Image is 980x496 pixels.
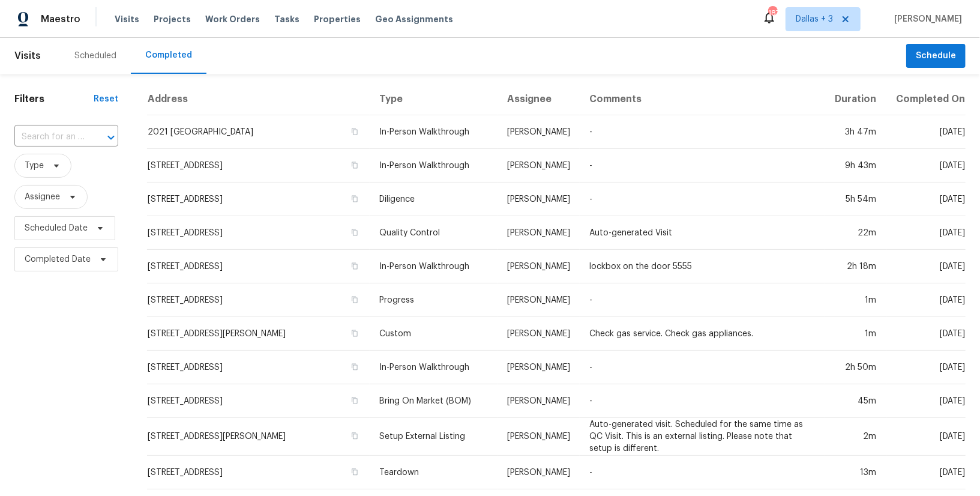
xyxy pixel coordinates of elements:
[147,149,370,183] td: [STREET_ADDRESS]
[580,351,825,384] td: -
[375,13,453,25] span: Geo Assignments
[94,93,118,105] div: Reset
[498,456,580,489] td: [PERSON_NAME]
[825,83,886,115] th: Duration
[145,49,192,61] div: Completed
[314,13,361,25] span: Properties
[886,456,966,489] td: [DATE]
[370,351,498,384] td: In-Person Walkthrough
[274,15,299,23] span: Tasks
[349,361,360,372] button: Copy Address
[349,328,360,339] button: Copy Address
[147,384,370,418] td: [STREET_ADDRESS]
[349,395,360,406] button: Copy Address
[796,13,833,25] span: Dallas + 3
[886,418,966,456] td: [DATE]
[580,317,825,351] td: Check gas service. Check gas appliances.
[498,384,580,418] td: [PERSON_NAME]
[498,183,580,216] td: [PERSON_NAME]
[886,149,966,183] td: [DATE]
[147,250,370,283] td: [STREET_ADDRESS]
[825,317,886,351] td: 1m
[349,467,360,477] button: Copy Address
[147,183,370,216] td: [STREET_ADDRESS]
[498,115,580,149] td: [PERSON_NAME]
[349,227,360,238] button: Copy Address
[825,456,886,489] td: 13m
[498,351,580,384] td: [PERSON_NAME]
[825,250,886,283] td: 2h 18m
[41,13,80,25] span: Maestro
[580,418,825,456] td: Auto-generated visit. Scheduled for the same time as QC Visit. This is an external listing. Pleas...
[886,250,966,283] td: [DATE]
[14,128,85,147] input: Search for an address...
[370,83,498,115] th: Type
[886,183,966,216] td: [DATE]
[580,456,825,489] td: -
[370,115,498,149] td: In-Person Walkthrough
[768,7,777,19] div: 187
[370,283,498,317] td: Progress
[25,191,60,203] span: Assignee
[349,160,360,171] button: Copy Address
[205,13,260,25] span: Work Orders
[498,317,580,351] td: [PERSON_NAME]
[349,431,360,441] button: Copy Address
[906,44,966,68] button: Schedule
[370,384,498,418] td: Bring On Market (BOM)
[25,222,88,234] span: Scheduled Date
[370,216,498,250] td: Quality Control
[370,149,498,183] td: In-Person Walkthrough
[886,317,966,351] td: [DATE]
[825,183,886,216] td: 5h 54m
[889,13,962,25] span: [PERSON_NAME]
[825,384,886,418] td: 45m
[580,283,825,317] td: -
[147,216,370,250] td: [STREET_ADDRESS]
[370,183,498,216] td: Diligence
[916,49,956,64] span: Schedule
[498,250,580,283] td: [PERSON_NAME]
[370,418,498,456] td: Setup External Listing
[147,456,370,489] td: [STREET_ADDRESS]
[886,283,966,317] td: [DATE]
[349,261,360,271] button: Copy Address
[25,253,91,265] span: Completed Date
[74,50,116,62] div: Scheduled
[14,43,41,69] span: Visits
[498,216,580,250] td: [PERSON_NAME]
[25,160,44,172] span: Type
[886,384,966,418] td: [DATE]
[370,250,498,283] td: In-Person Walkthrough
[580,115,825,149] td: -
[580,83,825,115] th: Comments
[825,283,886,317] td: 1m
[147,115,370,149] td: 2021 [GEOGRAPHIC_DATA]
[115,13,139,25] span: Visits
[370,317,498,351] td: Custom
[886,83,966,115] th: Completed On
[825,149,886,183] td: 9h 43m
[580,216,825,250] td: Auto-generated Visit
[580,250,825,283] td: lockbox on the door 5555
[147,317,370,351] td: [STREET_ADDRESS][PERSON_NAME]
[825,351,886,384] td: 2h 50m
[580,183,825,216] td: -
[370,456,498,489] td: Teardown
[825,115,886,149] td: 3h 47m
[14,93,94,105] h1: Filters
[825,216,886,250] td: 22m
[103,129,119,146] button: Open
[825,418,886,456] td: 2m
[147,351,370,384] td: [STREET_ADDRESS]
[498,83,580,115] th: Assignee
[349,294,360,305] button: Copy Address
[886,351,966,384] td: [DATE]
[349,126,360,137] button: Copy Address
[147,83,370,115] th: Address
[147,418,370,456] td: [STREET_ADDRESS][PERSON_NAME]
[498,283,580,317] td: [PERSON_NAME]
[886,115,966,149] td: [DATE]
[147,283,370,317] td: [STREET_ADDRESS]
[349,193,360,204] button: Copy Address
